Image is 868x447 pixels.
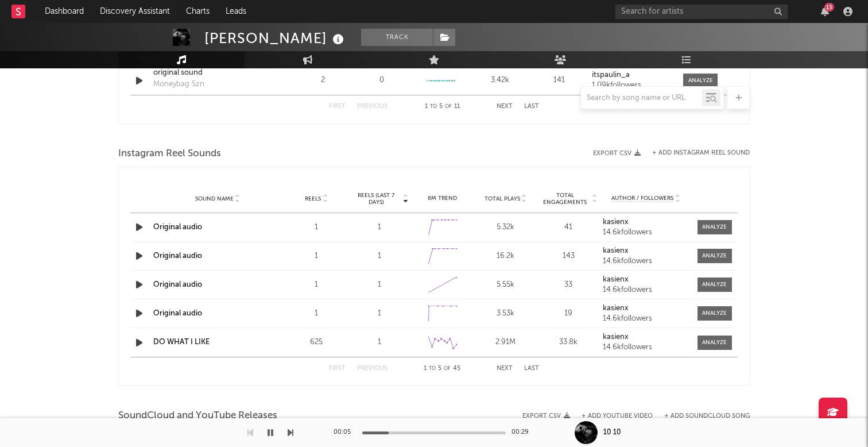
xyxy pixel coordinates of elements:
button: Track [361,29,433,46]
div: 10 10 [603,427,621,438]
a: Original audio [153,281,202,288]
div: + Add Instagram Reel Sound [641,150,750,156]
span: Reels (last 7 days) [351,192,401,206]
div: 625 [288,337,345,348]
button: 13 [821,7,829,16]
strong: itspaulin_a [592,71,630,79]
div: 3.53k [477,308,534,319]
button: + Add SoundCloud Song [653,413,750,419]
div: 14.6k followers [603,286,689,294]
div: 2 [296,75,350,86]
a: kasienx [603,247,689,255]
div: Moneybag Szn [153,79,204,90]
div: + Add YouTube Video [570,413,653,419]
button: Export CSV [593,150,641,157]
div: 6M Trend [414,194,471,203]
a: kasienx [603,218,689,226]
input: Search for artists [615,5,788,19]
a: original sound [153,67,273,79]
div: 16.2k [477,251,534,262]
div: 00:05 [334,426,356,440]
a: kasienx [603,333,689,341]
div: 5.32k [477,222,534,233]
span: SoundCloud and YouTube Releases [118,409,277,423]
button: First [329,365,346,372]
div: 1 [288,251,345,262]
div: 14.6k followers [603,315,689,323]
div: 14.6k followers [603,257,689,265]
a: kasienx [603,305,689,313]
div: 1 [288,279,345,291]
div: 3.42k [474,75,527,86]
div: 1 [351,308,408,319]
div: 1 [351,337,408,348]
div: 2.91M [477,337,534,348]
span: of [444,366,451,371]
div: 13 [824,3,834,11]
span: Total Engagements [540,192,591,206]
strong: kasienx [603,218,629,226]
a: itspaulin_a [592,71,672,79]
div: 1.09k followers [592,82,672,90]
div: 1 [288,308,345,319]
a: kasienx [603,276,689,284]
input: Search by song name or URL [581,94,702,103]
div: 33.8k [540,337,598,348]
span: Author / Followers [611,195,673,202]
div: 00:29 [511,426,534,440]
button: Last [524,365,539,372]
span: Instagram Reel Sounds [118,147,221,161]
a: Original audio [153,310,202,317]
div: 19 [540,308,598,319]
div: 143 [540,251,598,262]
a: Original audio [153,223,202,231]
span: to [429,366,436,371]
div: 1 [351,222,408,233]
a: DO WHAT I LIKE [153,338,210,346]
div: 5.55k [477,279,534,291]
div: 141 [533,75,586,86]
div: 1 [288,222,345,233]
button: + Add Instagram Reel Sound [652,150,750,156]
div: 0 [379,75,384,86]
button: Export CSV [522,413,570,419]
strong: kasienx [603,333,629,341]
strong: kasienx [603,276,629,283]
button: + Add SoundCloud Song [664,413,750,419]
button: Next [497,365,513,372]
span: Reels [305,195,321,202]
div: 1 [351,251,408,262]
strong: kasienx [603,247,629,255]
div: [PERSON_NAME] [204,29,347,48]
span: Sound Name [195,195,234,202]
div: 1 5 45 [410,362,474,376]
button: + Add YouTube Video [582,413,653,419]
div: 41 [540,222,598,233]
span: Total Plays [485,195,520,202]
div: 1 [351,279,408,291]
div: 14.6k followers [603,344,689,352]
button: Previous [357,365,387,372]
a: Original audio [153,252,202,260]
div: 14.6k followers [603,229,689,237]
strong: kasienx [603,305,629,312]
div: 33 [540,279,598,291]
